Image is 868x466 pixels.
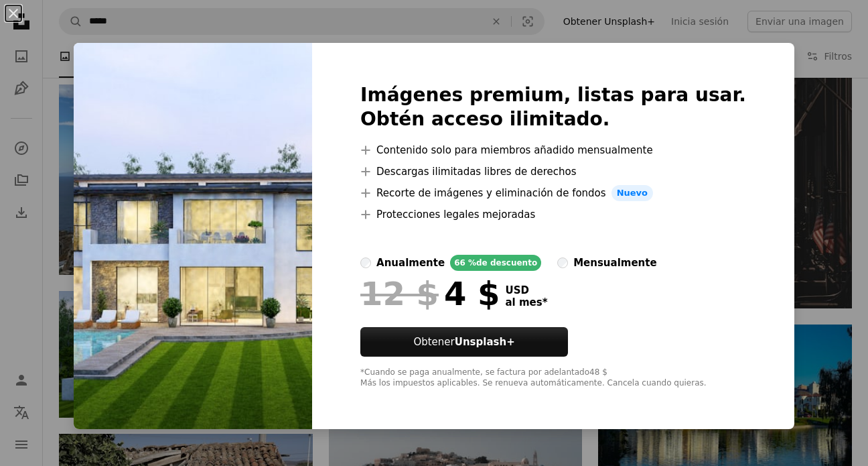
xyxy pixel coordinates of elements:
[450,255,541,271] div: 66 % de descuento
[360,142,746,158] li: Contenido solo para miembros añadido mensualmente
[360,207,746,223] li: Protecciones legales mejoradas
[74,43,312,429] img: premium_photo-1661954372617-15780178eb2e
[360,276,500,311] div: 4 $
[360,276,439,311] span: 12 $
[360,367,746,389] div: *Cuando se paga anualmente, se factura por adelantado 48 $ Más los impuestos aplicables. Se renue...
[557,257,568,268] input: mensualmente
[505,284,547,296] span: USD
[455,336,515,348] strong: Unsplash+
[360,164,746,180] li: Descargas ilimitadas libres de derechos
[573,255,656,271] div: mensualmente
[360,327,568,357] button: ObtenerUnsplash+
[505,296,547,308] span: al mes *
[376,255,445,271] div: anualmente
[360,185,746,201] li: Recorte de imágenes y eliminación de fondos
[611,185,653,201] span: Nuevo
[360,83,746,131] h2: Imágenes premium, listas para usar. Obtén acceso ilimitado.
[360,257,371,268] input: anualmente66 %de descuento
